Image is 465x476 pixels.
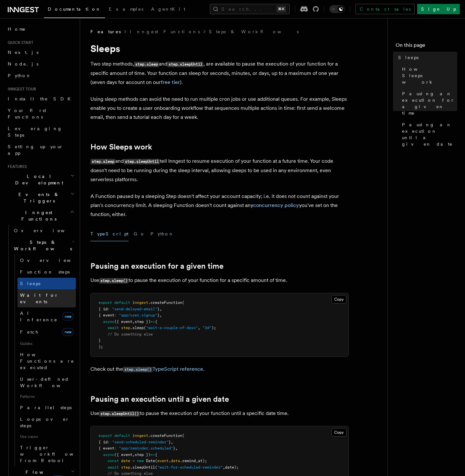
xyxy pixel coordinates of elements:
p: Use to pause the execution of your function for a specific amount of time. [90,276,349,285]
code: step.sleepUntil [167,62,203,67]
span: .sleep [130,326,144,330]
span: User-defined Workflows [20,377,78,388]
span: "wait-for-scheduled-reminder" [157,465,223,470]
span: : [114,446,117,450]
span: Patterns [17,391,76,402]
span: ({ event [114,452,132,457]
span: Documentation [48,6,101,12]
span: default [114,300,130,305]
span: Features [90,28,121,35]
span: "wait-a-couple-of-days" [146,326,198,330]
a: Next.js [5,47,76,58]
button: Copy [331,295,346,304]
span: default [114,433,130,438]
span: Steps & Workflows [11,239,72,252]
p: Two step methods, and , are available to pause the execution of your function for a specific amou... [90,59,349,87]
span: event [157,459,169,463]
a: How Sleeps work [399,63,457,88]
span: data [171,459,180,463]
span: } [157,313,160,317]
button: Events & Triggers [5,189,76,207]
span: async [103,319,114,324]
span: async [103,452,114,457]
a: Overview [11,225,76,236]
span: export [98,433,112,438]
span: step [121,465,130,470]
span: , [132,319,135,324]
span: await [108,465,119,470]
span: .createFunction [148,433,182,438]
span: Wait for events [20,293,58,304]
code: step.sleepUntil [124,159,160,164]
span: : [108,307,110,311]
button: Local Development [5,171,76,189]
span: "send-delayed-email" [112,307,157,311]
span: .createFunction [148,300,182,305]
code: step.sleep() [99,278,129,284]
span: ( [182,300,184,305]
span: Local Development [5,173,70,186]
span: , [132,452,135,457]
span: step }) [135,319,150,324]
span: , [175,446,178,450]
span: { event [98,446,114,450]
span: ( [182,433,184,438]
span: { id [98,440,108,444]
span: new [63,328,73,336]
a: Sign Up [417,4,460,14]
code: step.sleep() [123,367,152,372]
span: { event [98,313,114,317]
span: Pausing an execution until a given date [402,121,457,147]
span: Install the SDK [8,96,75,101]
span: Sleeps [20,281,40,286]
span: => [150,452,155,457]
span: } [98,338,101,343]
a: Parallel steps [17,402,76,413]
span: .remind_at); [180,459,207,463]
a: step.sleep()TypeScript reference. [123,366,204,372]
a: Node.js [5,58,76,70]
p: and tell Inngest to resume execution of your function at a future time. Your code doesn't need to... [90,157,349,184]
span: ( [155,465,157,470]
button: TypeScript [90,227,129,241]
span: await [108,326,119,330]
span: Function steps [20,269,70,274]
a: Loops over steps [17,413,76,431]
span: date [121,459,130,463]
span: Loops over steps [20,417,69,428]
span: , [198,326,200,330]
span: "send-scheduled-reminder" [112,440,169,444]
span: Setting up your app [8,144,63,156]
a: Examples [105,2,147,17]
span: inngest [132,300,148,305]
span: ( [155,459,157,463]
span: AI Inference [20,311,57,322]
span: Quick start [5,40,33,45]
a: Function steps [17,266,76,278]
span: Home [8,26,26,32]
a: Steps & Workflows [209,28,299,35]
span: Events & Triggers [5,191,70,204]
span: Inngest tour [5,87,36,92]
span: ); [212,326,216,330]
span: .sleepUntil [130,465,155,470]
span: = [132,459,135,463]
a: Inngest Functions [130,28,200,35]
span: inngest [132,433,148,438]
span: ({ event [114,319,132,324]
span: { [155,319,157,324]
p: Use to pause the execution of your function until a specific date time. [90,409,349,418]
a: How Sleeps work [90,142,152,151]
span: Node.js [8,61,38,67]
span: : [108,440,110,444]
span: { id [98,307,108,311]
a: Home [5,23,76,35]
code: step.sleep [134,62,159,67]
a: Fetchnew [17,326,76,338]
button: Toggle dark mode [329,5,345,13]
span: Date [146,459,155,463]
a: User-defined Workflows [17,373,76,391]
kbd: ⌘K [277,6,286,12]
button: Python [150,227,174,241]
button: Go [134,227,145,241]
